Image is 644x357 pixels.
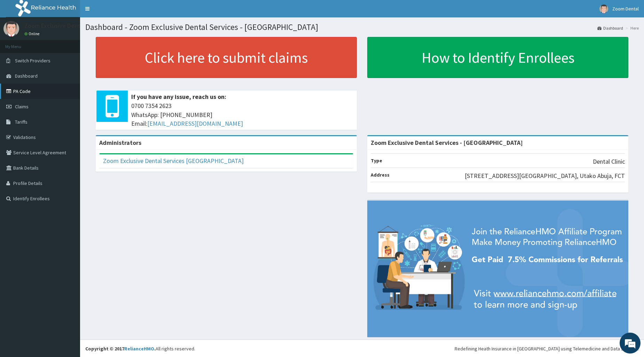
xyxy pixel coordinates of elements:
[36,39,117,48] div: Chat with us now
[103,157,244,165] a: Zoom Exclusive Dental Services [GEOGRAPHIC_DATA]
[24,31,41,36] a: Online
[15,57,50,64] span: Switch Providers
[131,93,226,101] b: If you have any issue, reach us on:
[85,23,639,32] h1: Dashboard - Zoom Exclusive Dental Services - [GEOGRAPHIC_DATA]
[465,171,625,180] p: [STREET_ADDRESS][GEOGRAPHIC_DATA], Utako Abuja, FCT
[24,23,132,29] p: Zoom Exclusive Dental Services Limited
[367,201,628,337] img: provider-team-banner.png
[96,37,357,78] a: Click here to submit claims
[147,119,243,127] a: [EMAIL_ADDRESS][DOMAIN_NAME]
[15,73,38,79] span: Dashboard
[15,103,29,110] span: Claims
[612,6,639,12] span: Zoom Dental
[85,346,156,352] strong: Copyright © 2017 .
[455,345,639,352] div: Redefining Heath Insurance in [GEOGRAPHIC_DATA] using Telemedicine and Data Science!
[3,21,19,37] img: User Image
[99,139,141,147] b: Administrators
[593,157,625,166] p: Dental Clinic
[15,119,28,125] span: Tariffs
[371,172,390,178] b: Address
[3,190,133,215] textarea: Type your message and hit 'Enter'
[624,25,639,31] li: Here
[114,3,131,20] div: Minimize live chat window
[371,157,382,164] b: Type
[124,346,154,352] a: RelianceHMO
[599,5,608,13] img: User Image
[597,25,623,31] a: Dashboard
[367,37,628,78] a: How to Identify Enrollees
[371,139,523,147] strong: Zoom Exclusive Dental Services - [GEOGRAPHIC_DATA]
[131,101,353,128] span: 0700 7354 2623 WhatsApp: [PHONE_NUMBER] Email:
[13,35,28,52] img: d_794563401_company_1708531726252_794563401
[40,88,96,158] span: We're online!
